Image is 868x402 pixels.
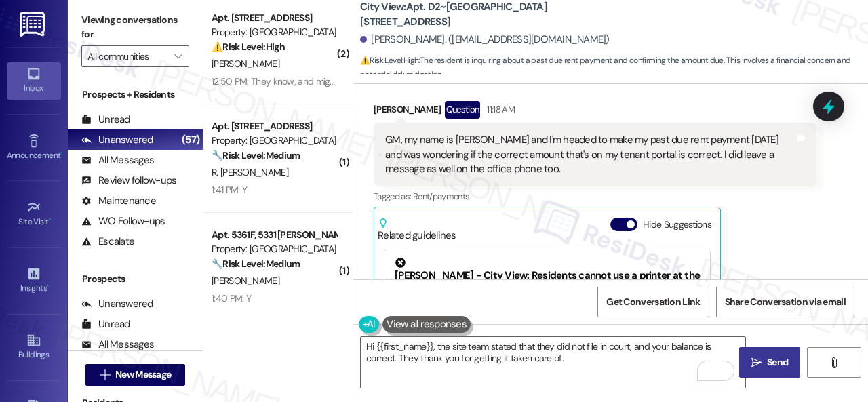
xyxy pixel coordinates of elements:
span: : The resident is inquiring about a past due rent payment and confirming the amount due. This inv... [360,54,868,83]
span: R. [PERSON_NAME] [212,166,288,178]
i:  [829,357,839,368]
span: Send [767,355,788,369]
span: • [49,215,51,224]
span: Share Conversation via email [725,295,846,309]
div: Prospects [68,272,203,286]
a: Site Visit • [7,196,61,233]
textarea: To enrich screen reader interactions, please activate Accessibility in Grammarly extension settings [361,337,745,388]
div: Prospects + Residents [68,87,203,102]
div: 11:18 AM [484,102,515,117]
div: 12:50 PM: They know, and might be working on it now. But I really don't want to deal with a leaki... [212,75,867,87]
strong: ⚠️ Risk Level: High [360,55,418,66]
button: New Message [85,364,186,386]
div: Unanswered [81,133,153,147]
span: Get Conversation Link [606,295,700,309]
div: Apt. [STREET_ADDRESS] [212,11,337,25]
button: Share Conversation via email [716,287,854,317]
span: [PERSON_NAME] [212,275,279,287]
div: Tagged as: [374,186,816,206]
div: WO Follow-ups [81,214,165,228]
div: 1:41 PM: Y [212,184,247,196]
div: Property: [GEOGRAPHIC_DATA] [212,25,337,39]
button: Get Conversation Link [597,287,709,317]
div: Related guidelines [378,218,456,243]
div: GM, my name is [PERSON_NAME] and I'm headed to make my past due rent payment [DATE] and was wonde... [385,133,795,176]
div: 1:40 PM: Y [212,292,251,304]
div: Property: [GEOGRAPHIC_DATA] [212,134,337,148]
a: Inbox [7,62,61,99]
div: [PERSON_NAME]. ([EMAIL_ADDRESS][DOMAIN_NAME]) [360,33,610,47]
img: ResiDesk Logo [20,12,47,37]
strong: ⚠️ Risk Level: High [212,41,285,53]
strong: 🔧 Risk Level: Medium [212,258,300,270]
i:  [100,369,110,380]
label: Hide Suggestions [643,218,711,232]
div: [PERSON_NAME] [374,101,816,123]
i:  [751,357,762,368]
span: • [47,281,49,291]
div: Question [445,101,481,118]
i:  [174,51,182,62]
div: Unread [81,317,130,331]
div: Maintenance [81,194,156,208]
a: Insights • [7,262,61,299]
div: Apt. 5361F, 5331 [PERSON_NAME] [212,228,337,242]
label: Viewing conversations for [81,9,189,45]
a: Buildings [7,329,61,365]
strong: 🔧 Risk Level: Medium [212,149,300,161]
div: Unread [81,113,130,127]
span: [PERSON_NAME] [212,58,279,70]
div: Unanswered [81,297,153,311]
div: [PERSON_NAME] - City View: Residents cannot use a printer at the clubhouse. [395,258,700,298]
span: • [60,148,62,158]
div: Escalate [81,235,134,249]
span: New Message [115,367,171,382]
div: Review follow-ups [81,174,176,188]
span: Rent/payments [413,190,470,202]
div: All Messages [81,153,154,167]
button: Send [739,347,800,378]
div: Property: [GEOGRAPHIC_DATA] [212,242,337,256]
input: All communities [87,45,167,67]
div: All Messages [81,338,154,352]
div: Apt. [STREET_ADDRESS] [212,119,337,134]
div: (57) [178,129,203,150]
